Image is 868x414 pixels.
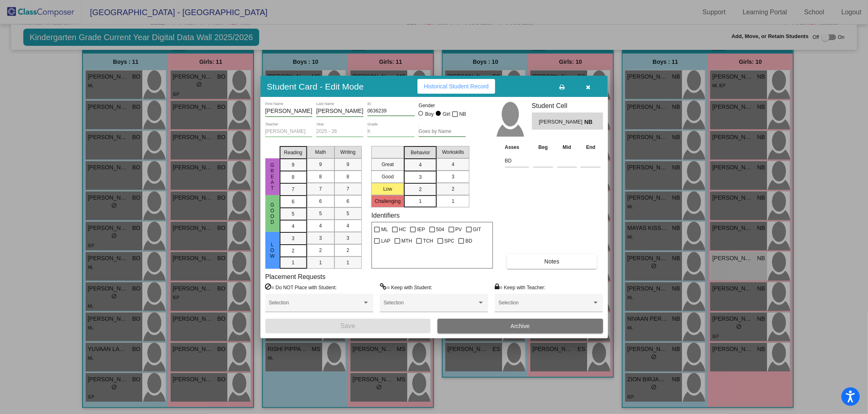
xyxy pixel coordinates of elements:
label: = Keep with Student: [380,283,432,291]
span: Behavior [411,149,430,156]
span: MTH [401,236,412,246]
span: Great [269,162,276,191]
label: = Do NOT Place with Student: [265,283,337,291]
span: 5 [319,210,322,217]
label: Identifiers [371,211,399,219]
span: 3 [452,173,455,180]
span: 2 [319,247,322,254]
input: teacher [265,129,312,135]
span: 2 [292,247,295,254]
span: 6 [319,198,322,205]
div: Girl [442,110,451,118]
span: Save [341,322,355,329]
span: 7 [319,185,322,193]
span: 504 [436,225,444,234]
div: Boy [425,110,434,118]
span: NB [584,118,596,126]
th: Asses [503,143,531,152]
button: Save [265,319,431,333]
span: 4 [419,161,422,169]
span: SPC [444,236,455,246]
th: Mid [555,143,579,152]
span: 1 [419,198,422,205]
span: 1 [452,198,455,205]
span: 8 [347,173,350,180]
h3: Student Cell [532,102,603,110]
span: 2 [452,185,455,193]
span: [PERSON_NAME] [539,118,584,126]
input: year [316,129,363,135]
span: 3 [347,234,350,242]
span: NB [459,109,466,119]
span: 4 [319,222,322,229]
span: 7 [347,185,350,193]
span: Good [269,202,276,225]
span: ML [381,225,388,234]
span: LAP [381,236,390,246]
span: 7 [292,186,295,193]
span: 8 [319,173,322,180]
span: 5 [347,210,350,217]
span: 2 [347,247,350,254]
span: HC [399,225,406,234]
span: 2 [419,186,422,193]
span: 4 [292,223,295,230]
th: Beg [531,143,555,152]
span: PV [455,225,462,234]
span: Historical Student Record [424,83,489,90]
span: 1 [292,259,295,266]
button: Notes [507,254,597,269]
input: Enter ID [368,108,415,114]
th: End [579,143,603,152]
label: = Keep with Teacher: [495,283,545,291]
span: 1 [319,259,322,266]
label: Placement Requests [265,273,326,281]
span: 9 [292,161,295,169]
input: goes by name [419,129,466,135]
input: assessment [505,155,529,167]
span: 3 [292,235,295,242]
input: grade [368,129,415,135]
span: 9 [319,161,322,168]
span: 6 [347,198,350,205]
span: Workskills [442,148,464,156]
span: 8 [292,173,295,181]
span: TCH [423,236,433,246]
span: Reading [284,149,303,156]
span: Writing [340,148,355,156]
h3: Student Card - Edit Mode [267,81,364,92]
span: Math [315,148,326,156]
span: BD [465,236,472,246]
span: IEP [417,225,425,234]
button: Historical Student Record [417,79,496,94]
span: 4 [347,222,350,229]
span: 3 [419,173,422,181]
mat-label: Gender [419,102,466,109]
button: Archive [437,319,603,333]
span: 1 [347,259,350,266]
span: 3 [319,234,322,242]
span: Notes [545,258,560,265]
span: 9 [347,161,350,168]
span: 5 [292,210,295,218]
span: 6 [292,198,295,205]
span: 4 [452,161,455,168]
span: Low [269,242,276,259]
span: Archive [511,323,530,329]
span: GIT [473,225,481,234]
